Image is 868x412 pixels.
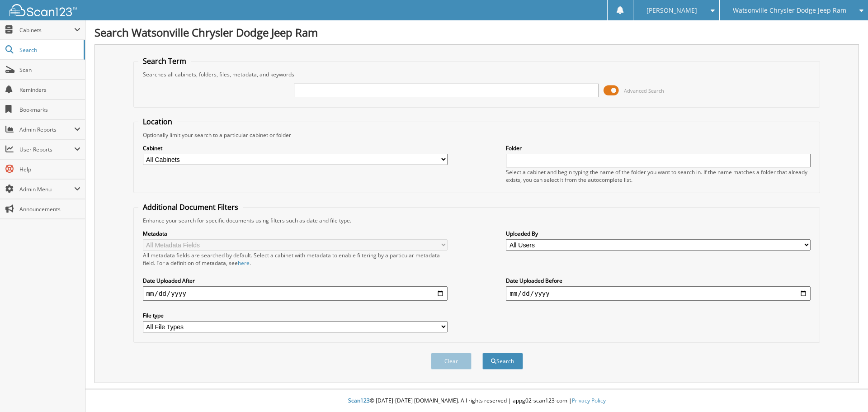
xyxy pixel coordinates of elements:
[19,86,80,94] span: Reminders
[624,87,664,94] span: Advanced Search
[506,168,811,184] div: Select a cabinet and begin typing the name of the folder you want to search in. If the name match...
[138,131,816,139] div: Optionally limit your search to a particular cabinet or folder
[143,286,448,301] input: start
[138,117,177,127] legend: Location
[19,126,74,133] span: Admin Reports
[506,286,811,301] input: end
[9,4,77,16] img: scan123-logo-white.svg
[19,66,80,74] span: Scan
[138,71,816,78] div: Searches all cabinets, folders, files, metadata, and keywords
[143,230,448,237] label: Metadata
[143,312,448,319] label: File type
[506,277,811,284] label: Date Uploaded Before
[348,397,370,404] span: Scan123
[506,144,811,152] label: Folder
[143,277,448,284] label: Date Uploaded After
[572,397,606,404] a: Privacy Policy
[19,185,74,193] span: Admin Menu
[143,251,448,267] div: All metadata fields are searched by default. Select a cabinet with metadata to enable filtering b...
[138,56,191,66] legend: Search Term
[506,230,811,237] label: Uploaded By
[19,46,79,54] span: Search
[482,353,523,369] button: Search
[19,146,74,153] span: User Reports
[138,202,243,212] legend: Additional Document Filters
[646,8,697,13] span: [PERSON_NAME]
[94,25,859,40] h1: Search Watsonville Chrysler Dodge Jeep Ram
[431,353,472,369] button: Clear
[19,106,80,114] span: Bookmarks
[85,390,868,412] div: © [DATE]-[DATE] [DOMAIN_NAME]. All rights reserved | appg02-scan123-com |
[238,259,250,267] a: here
[138,217,816,224] div: Enhance your search for specific documents using filters such as date and file type.
[19,26,74,34] span: Cabinets
[733,8,846,13] span: Watsonville Chrysler Dodge Jeep Ram
[19,166,80,173] span: Help
[143,144,448,152] label: Cabinet
[19,205,80,213] span: Announcements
